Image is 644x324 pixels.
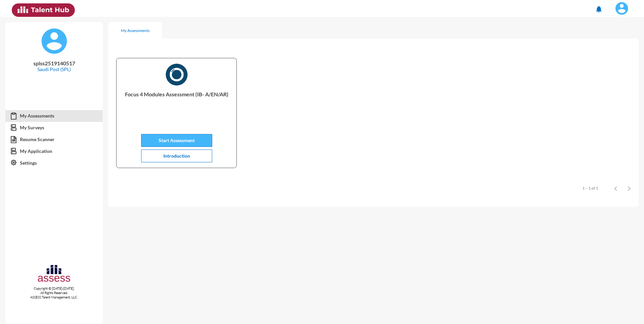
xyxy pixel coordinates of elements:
[166,64,188,86] img: AR)_1730316400291
[609,182,622,195] button: Previous page
[11,60,97,66] p: splss2519140517
[595,5,603,13] mat-icon: notifications
[5,286,103,299] p: Copyright © [DATE]-[DATE]. All Rights Reserved. ASSESS Talent Management, LLC.
[121,28,150,33] div: My Assessments
[5,122,103,134] a: My Surveys
[163,153,190,159] span: Introduction
[582,186,598,191] div: 1 – 1 of 1
[141,137,212,143] a: Start Assessment
[141,134,212,147] button: Start Assessment
[5,110,103,122] a: My Assessments
[122,91,231,118] p: Focus 4 Modules Assessment (IB- A/EN/AR)
[5,145,103,157] a: My Application
[159,137,195,143] span: Start Assessment
[41,28,68,55] img: default%20profile%20image.svg
[141,150,212,162] button: Introduction
[37,264,71,285] img: assesscompany-logo.png
[11,66,97,72] p: Saudi Post (SPL)
[5,133,103,145] a: Resume Scanner
[622,182,636,195] button: Next page
[5,157,103,169] a: Settings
